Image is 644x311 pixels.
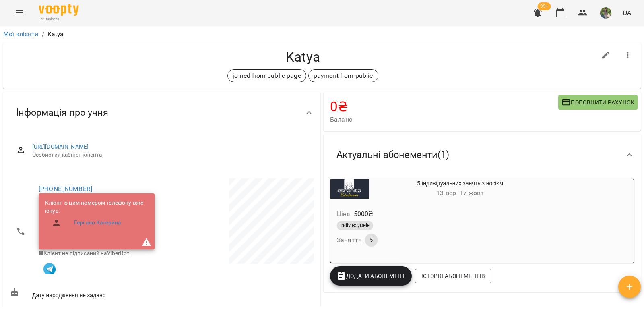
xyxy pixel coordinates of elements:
span: Особистий кабінет клієнта [32,151,308,159]
div: Інформація про учня [3,92,320,133]
div: 5 індивідуальних занять з носієм [330,179,369,199]
img: Telegram [43,263,56,275]
a: [URL][DOMAIN_NAME] [32,143,89,150]
a: [PHONE_NUMBER] [39,185,92,193]
span: Історія абонементів [421,271,485,281]
ul: Клієнт із цим номером телефону вже існує: [45,199,148,234]
img: Voopty Logo [39,4,79,16]
h6: Ціна [337,208,351,220]
div: Дату народження не задано [8,286,162,301]
span: Баланс [330,115,558,124]
span: For Business [39,17,79,22]
button: Menu [10,3,29,23]
p: 5000 ₴ [354,209,374,219]
span: Клієнт не підписаний на ViberBot! [39,250,131,256]
button: Додати Абонемент [330,266,412,286]
span: 99+ [538,2,551,10]
div: joined from public page [227,69,306,82]
p: Katya [47,29,64,39]
span: UA [623,8,631,17]
h4: Katya [10,49,596,65]
span: Додати Абонемент [336,271,405,281]
span: Поповнити рахунок [561,97,634,107]
li: / [42,29,44,39]
div: payment from public [308,69,378,82]
button: UA [619,5,634,20]
button: Клієнт підписаний на VooptyBot [39,257,60,279]
div: Актуальні абонементи(1) [324,134,641,176]
span: Indiv B2/Dele [337,222,373,229]
span: Актуальні абонементи ( 1 ) [336,149,449,161]
span: Інформація про учня [16,106,108,119]
p: payment from public [314,71,373,81]
button: 5 індивідуальних занять з носієм13 вер- 17 жовтЦіна5000₴Indiv B2/DeleЗаняття5 [330,179,551,256]
a: Гергало Катерина [74,219,121,227]
img: 82b6375e9aa1348183c3d715e536a179.jpg [600,7,611,19]
span: 13 вер - 17 жовт [436,189,484,197]
div: 5 індивідуальних занять з носієм [369,179,551,199]
h4: 0 ₴ [330,98,558,115]
span: 5 [365,236,378,244]
button: Поповнити рахунок [558,95,638,110]
a: Мої клієнти [3,30,39,38]
nav: breadcrumb [3,29,641,39]
button: Історія абонементів [415,269,491,283]
p: joined from public page [233,71,301,81]
h6: Заняття [337,234,362,246]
